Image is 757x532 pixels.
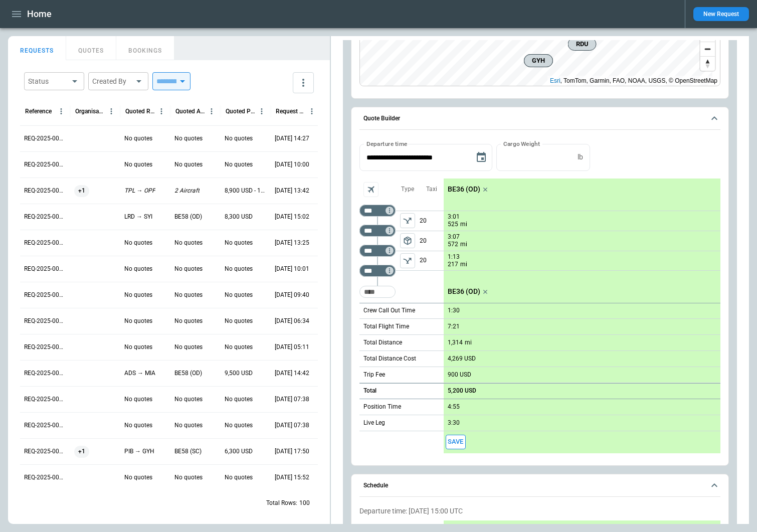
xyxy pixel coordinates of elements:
[24,343,66,351] p: REQ-2025-000262
[225,473,253,482] p: No quotes
[403,236,413,246] span: package_2
[700,56,715,71] button: Reset bearing to north
[359,205,396,217] div: Not found
[116,36,174,60] button: BOOKINGS
[92,76,132,86] div: Created By
[400,253,415,268] span: Type of sector
[155,105,168,118] button: Quoted Route column menu
[225,447,253,456] p: 6,300 USD
[275,343,309,351] p: 08/27/2025 05:11
[24,421,66,430] p: REQ-2025-000259
[299,499,310,507] p: 100
[225,213,253,221] p: 8,300 USD
[426,185,437,194] p: Taxi
[359,474,720,497] button: Schedule
[124,291,152,299] p: No quotes
[124,473,152,482] p: No quotes
[448,419,460,427] p: 3:30
[275,134,309,143] p: 09/08/2025 14:27
[225,265,253,273] p: No quotes
[124,447,154,456] p: PIB → GYH
[124,134,152,143] p: No quotes
[363,182,379,197] span: Aircraft selection
[448,185,480,194] p: BE36 (OD)
[225,187,267,195] p: 8,900 USD - 10,200 USD
[24,291,66,299] p: REQ-2025-000264
[400,233,415,248] button: left aligned
[75,108,105,115] div: Organisation
[448,213,460,221] p: 3:01
[124,369,155,378] p: ADS → MIA
[275,421,309,430] p: 08/26/2025 07:38
[124,395,152,404] p: No quotes
[363,354,416,363] p: Total Distance Cost
[174,317,203,325] p: No quotes
[275,160,309,169] p: 09/05/2025 10:00
[124,239,152,247] p: No quotes
[448,387,476,395] p: 5,200 USD
[124,160,152,169] p: No quotes
[225,369,253,378] p: 9,500 USD
[550,77,560,84] a: Esri
[174,369,202,378] p: BE58 (OD)
[275,369,309,378] p: 08/26/2025 14:42
[174,187,200,195] p: 2 Aircraft
[174,421,203,430] p: No quotes
[275,265,309,273] p: 09/03/2025 10:01
[225,160,253,169] p: No quotes
[174,265,203,273] p: No quotes
[275,239,309,247] p: 09/03/2025 13:25
[225,343,253,351] p: No quotes
[275,447,309,456] p: 08/22/2025 17:50
[225,239,253,247] p: No quotes
[174,447,202,456] p: BE58 (SC)
[400,213,415,228] button: left aligned
[448,240,458,249] p: 572
[24,317,66,325] p: REQ-2025-000263
[275,395,309,404] p: 08/26/2025 07:38
[363,338,402,347] p: Total Distance
[448,307,460,314] p: 1:30
[24,369,66,378] p: REQ-2025-000261
[175,108,205,115] div: Quoted Aircraft
[693,7,749,21] button: New Request
[400,253,415,268] button: left aligned
[448,260,458,269] p: 217
[125,108,155,115] div: Quoted Route
[276,108,305,115] div: Request Created At (UTC-05:00)
[460,260,467,269] p: mi
[359,245,396,257] div: Too short
[420,231,444,251] p: 20
[363,419,385,427] p: Live Leg
[401,185,414,194] p: Type
[28,76,68,86] div: Status
[124,343,152,351] p: No quotes
[444,179,720,453] div: scrollable content
[66,36,116,60] button: QUOTES
[27,8,52,20] h1: Home
[363,403,401,411] p: Position Time
[55,105,68,118] button: Reference column menu
[359,107,720,130] button: Quote Builder
[124,317,152,325] p: No quotes
[363,388,376,394] h6: Total
[359,225,396,237] div: Too short
[448,403,460,411] p: 4:55
[528,56,548,66] span: GYH
[24,473,66,482] p: REQ-2025-000257
[448,233,460,241] p: 3:07
[24,213,66,221] p: REQ-2025-000267
[225,291,253,299] p: No quotes
[174,134,203,143] p: No quotes
[550,76,717,86] div: , TomTom, Garmin, FAO, NOAA, USGS, © OpenStreetMap
[24,160,66,169] p: REQ-2025-000269
[275,473,309,482] p: 08/22/2025 15:52
[255,105,268,118] button: Quoted Price column menu
[105,105,118,118] button: Organisation column menu
[205,105,218,118] button: Quoted Aircraft column menu
[471,147,491,167] button: Choose date, selected date is Sep 10, 2025
[448,253,460,261] p: 1:13
[225,317,253,325] p: No quotes
[24,134,66,143] p: REQ-2025-000270
[400,233,415,248] span: Type of sector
